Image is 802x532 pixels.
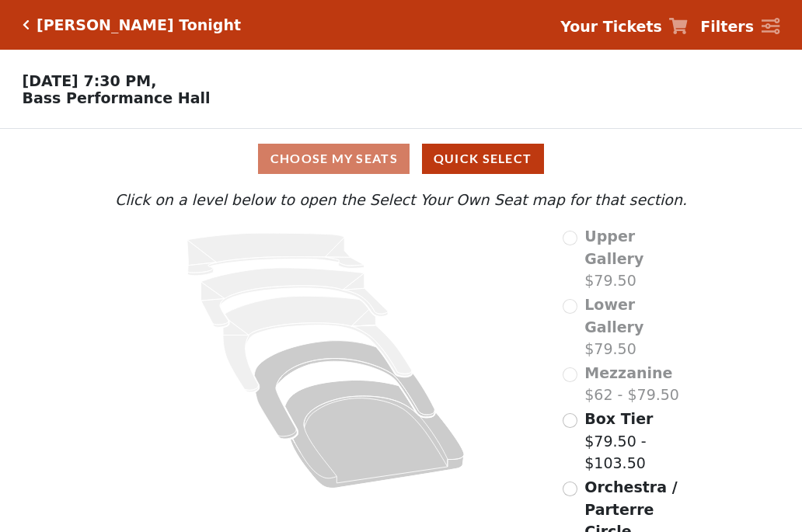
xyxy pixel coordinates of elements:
a: Filters [700,16,779,38]
p: Click on a level below to open the Select Your Own Seat map for that section. [111,189,691,211]
label: $62 - $79.50 [584,362,679,406]
path: Upper Gallery - Seats Available: 0 [187,233,364,276]
strong: Filters [700,18,754,35]
label: $79.50 [584,294,691,360]
button: Quick Select [422,144,544,174]
label: $79.50 - $103.50 [584,408,691,475]
path: Lower Gallery - Seats Available: 0 [201,268,389,327]
span: Box Tier [584,410,653,427]
h5: [PERSON_NAME] Tonight [37,16,241,34]
a: Click here to go back to filters [23,19,30,30]
span: Lower Gallery [584,296,643,336]
a: Your Tickets [560,16,688,38]
path: Orchestra / Parterre Circle - Seats Available: 561 [285,381,465,489]
span: Upper Gallery [584,228,643,267]
span: Mezzanine [584,364,672,381]
label: $79.50 [584,225,691,292]
strong: Your Tickets [560,18,662,35]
